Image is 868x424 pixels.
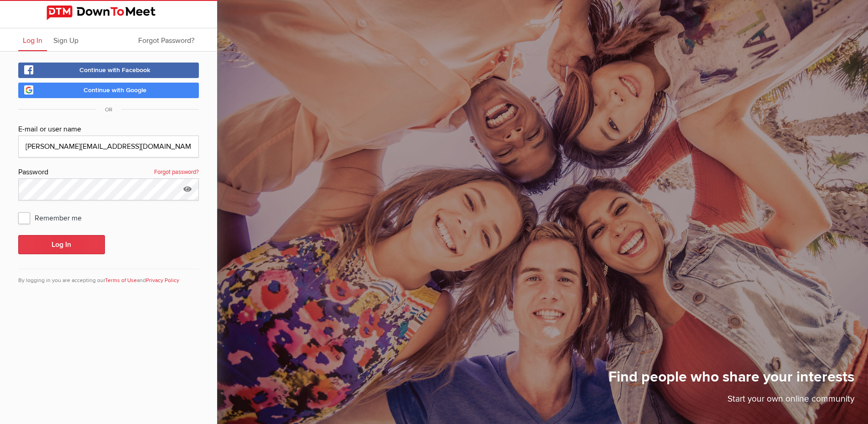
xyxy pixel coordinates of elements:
[83,86,146,94] span: Continue with Google
[18,63,199,78] a: Continue with Facebook
[79,66,151,74] span: Continue with Facebook
[49,28,83,51] a: Sign Up
[18,167,199,178] div: Password
[138,36,194,45] span: Forgot Password?
[18,235,105,254] button: Log In
[53,36,78,45] span: Sign Up
[18,28,47,51] a: Log In
[105,277,137,284] a: Terms of Use
[18,269,199,285] div: By logging in you are accepting our and
[18,136,199,157] input: Email@address.com
[96,106,121,113] span: OR
[23,36,42,45] span: Log In
[18,124,199,136] div: E-mail or user name
[134,28,199,51] a: Forgot Password?
[608,393,854,410] p: Start your own online community
[154,167,199,178] a: Forgot password?
[146,277,179,284] a: Privacy Policy
[608,368,854,393] h1: Find people who share your interests
[47,5,171,20] img: DownToMeet
[18,209,91,226] span: Remember me
[18,83,199,98] a: Continue with Google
